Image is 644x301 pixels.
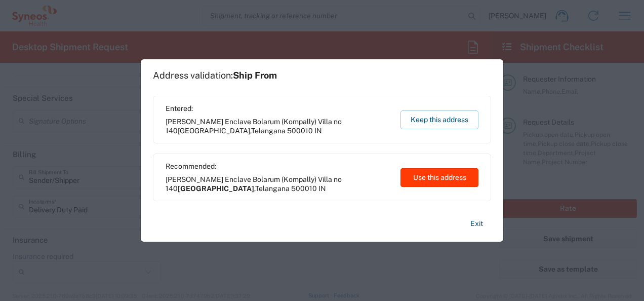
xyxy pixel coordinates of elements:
[287,127,313,135] span: 500010
[166,162,391,171] span: Recommended:
[462,215,491,233] button: Exit
[314,127,322,135] span: IN
[166,175,391,193] span: [PERSON_NAME] Enclave Bolarum (Kompally) Villa no 140 ,
[153,70,277,81] h1: Address validation:
[166,104,391,113] span: Entered:
[251,127,286,135] span: Telangana
[166,117,391,135] span: [PERSON_NAME] Enclave Bolarum (Kompally) Villa no 140 ,
[178,127,250,135] span: [GEOGRAPHIC_DATA]
[400,168,478,187] button: Use this address
[318,184,326,193] span: IN
[255,184,290,193] span: Telangana
[291,184,317,193] span: 500010
[233,70,277,81] span: Ship From
[178,184,254,193] span: [GEOGRAPHIC_DATA]
[400,110,478,129] button: Keep this address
